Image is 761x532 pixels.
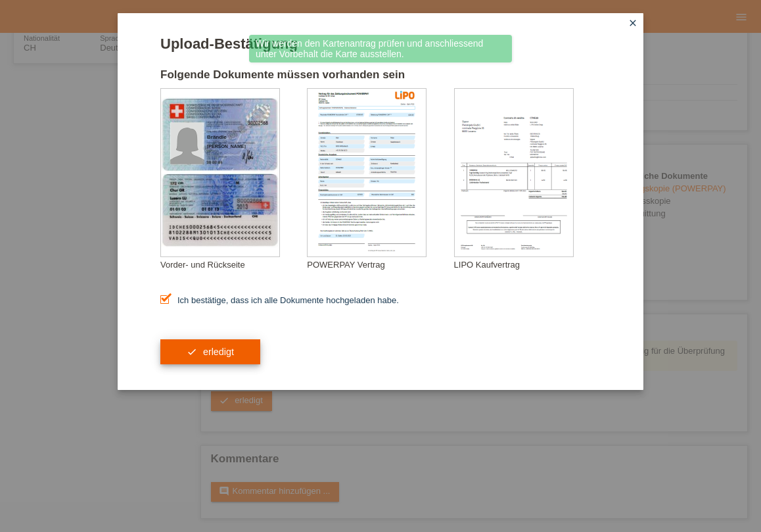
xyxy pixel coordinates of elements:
img: swiss_id_photo_female.png [170,122,204,164]
div: LIPO Kaufvertrag [454,260,601,270]
div: Vorder- und Rückseite [160,260,307,270]
div: POWERPAY Vertrag [307,260,453,270]
a: close [624,16,641,32]
i: close [628,18,638,28]
img: upload_document_confirmation_type_id_swiss_empty.png [161,89,279,256]
h2: Folgende Dokumente müssen vorhanden sein [160,68,601,88]
div: Wir werden den Kartenantrag prüfen und anschliessend unter Vorbehalt die Karte ausstellen. [249,35,512,62]
span: erledigt [203,347,234,357]
div: Brändle [207,134,273,140]
label: Ich bestätige, dass ich alle Dokumente hochgeladen habe. [160,295,399,305]
i: check [187,347,197,357]
img: 39073_print.png [395,91,415,99]
button: check erledigt [160,339,260,364]
img: upload_document_confirmation_type_contract_kkg_whitelabel.png [308,89,426,256]
img: upload_document_confirmation_type_receipt_generic.png [455,89,573,256]
div: [PERSON_NAME] [207,144,273,149]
